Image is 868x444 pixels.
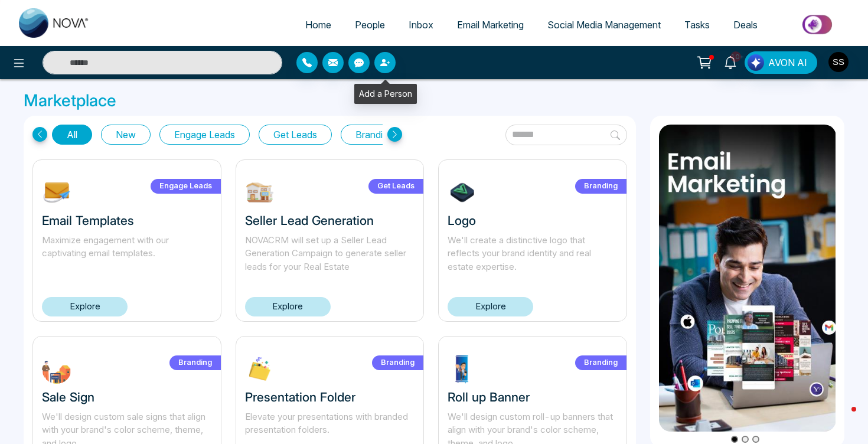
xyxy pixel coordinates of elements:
img: ptdrg1732303548.jpg [448,354,477,384]
span: Tasks [684,19,710,31]
span: Email Marketing [457,19,524,31]
h3: Presentation Folder [245,390,415,404]
img: FWbuT1732304245.jpg [42,354,71,384]
a: People [343,14,397,36]
span: Social Media Management [547,19,661,31]
img: User Avatar [828,52,849,72]
button: All [52,125,92,145]
button: AVON AI [745,51,817,74]
label: Branding [575,355,626,370]
img: XLP2c1732303713.jpg [245,354,275,384]
span: 10+ [730,51,741,62]
p: We'll create a distinctive logo that reflects your brand identity and real estate expertise. [448,234,618,274]
a: Deals [722,14,769,36]
div: Add a Person [354,84,417,104]
label: Branding [169,355,221,370]
a: Email Marketing [445,14,536,36]
p: Maximize engagement with our captivating email templates. [42,234,212,274]
span: People [355,19,385,31]
button: Get Leads [259,125,332,145]
img: NOmgJ1742393483.jpg [42,178,71,207]
img: W9EOY1739212645.jpg [245,178,275,207]
label: Branding [575,179,626,194]
button: New [101,125,151,145]
span: Inbox [409,19,433,31]
h3: Sale Sign [42,390,212,404]
a: Explore [245,297,331,316]
p: NOVACRM will set up a Seller Lead Generation Campaign to generate seller leads for your Real Estate [245,234,415,274]
h3: Roll up Banner [448,390,618,404]
button: Go to slide 2 [742,436,749,443]
h3: Seller Lead Generation [245,213,415,228]
h3: Logo [448,213,618,228]
span: AVON AI [768,56,807,70]
button: Branding [341,125,408,145]
h3: Marketplace [24,91,844,111]
label: Engage Leads [151,179,221,194]
h3: Email Templates [42,213,212,228]
img: Market-place.gif [775,11,861,38]
a: Social Media Management [536,14,673,36]
iframe: Intercom live chat [828,404,856,432]
a: Explore [448,297,533,316]
label: Branding [372,355,423,370]
label: Get Leads [368,179,423,194]
span: Deals [733,19,758,31]
img: 7tHiu1732304639.jpg [448,178,477,207]
img: item1.png [659,125,836,432]
button: Go to slide 3 [752,436,759,443]
img: Lead Flow [748,54,764,71]
a: Tasks [673,14,722,36]
a: 10+ [716,51,745,72]
a: Inbox [397,14,445,36]
a: Home [293,14,343,36]
button: Go to slide 1 [731,436,738,443]
a: Explore [42,297,128,316]
span: Home [305,19,331,31]
button: Engage Leads [159,125,250,145]
img: Nova CRM Logo [19,8,90,38]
